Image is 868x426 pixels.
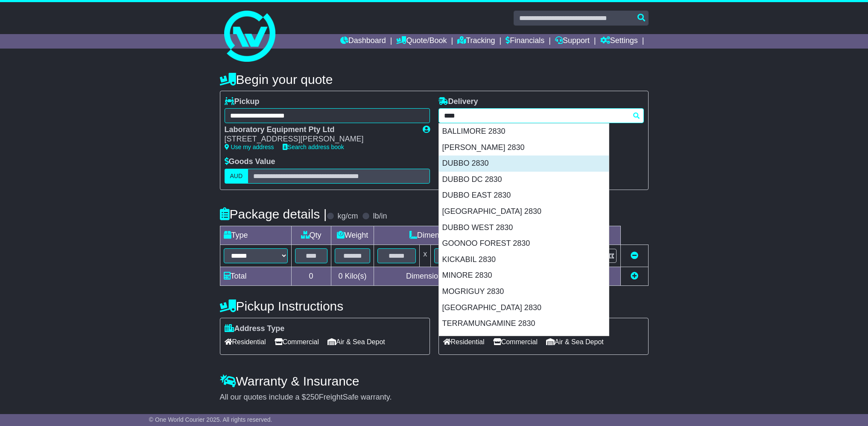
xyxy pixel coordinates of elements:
label: Address Type [225,324,285,334]
span: Air & Sea Depot [327,335,385,348]
a: Remove this item [631,251,638,260]
span: Residential [225,335,266,348]
span: © One World Courier 2025. All rights reserved. [149,416,272,423]
td: Type [220,226,291,245]
label: lb/in [373,212,387,221]
div: DUBBO WEST 2830 [439,220,609,236]
h4: Begin your quote [220,72,649,86]
div: [PERSON_NAME] 2830 [439,140,609,156]
div: All our quotes include a $ FreightSafe warranty. [220,393,649,402]
td: Dimensions (L x W x H) [374,226,533,245]
div: TERRAMUNGAMINE 2830 [439,316,609,332]
a: Tracking [457,34,495,49]
td: Kilo(s) [331,267,374,285]
div: DUBBO DC 2830 [439,172,609,188]
div: BALLIMORE 2830 [439,124,609,140]
td: Qty [291,226,331,245]
a: Support [555,34,590,49]
a: Search address book [283,144,344,150]
div: DUBBO EAST 2830 [439,187,609,204]
h4: Warranty & Insurance [220,374,649,388]
div: [GEOGRAPHIC_DATA] 2830 [439,204,609,220]
h4: Pickup Instructions [220,299,430,313]
div: DUBBO 2830 [439,155,609,172]
label: AUD [225,169,248,184]
td: Weight [331,226,374,245]
td: Dimensions in Centimetre(s) [374,267,533,285]
label: Pickup [225,97,260,106]
span: Commercial [275,335,319,348]
typeahead: Please provide city [438,108,644,123]
span: Air & Sea Depot [546,335,604,348]
span: Commercial [493,335,538,348]
div: Laboratory Equipment Pty Ltd [225,125,414,135]
div: MOGRIGUY 2830 [439,284,609,300]
div: [GEOGRAPHIC_DATA] 2830 [439,300,609,316]
td: 0 [291,267,331,285]
span: Residential [443,335,485,348]
label: kg/cm [337,212,358,221]
div: KICKABIL 2830 [439,252,609,268]
h4: Package details | [220,207,327,221]
div: GOONOO FOREST 2830 [439,236,609,252]
span: 0 [338,272,342,280]
td: Total [220,267,291,285]
span: 250 [306,393,319,401]
a: Dashboard [340,34,386,49]
a: Settings [600,34,638,49]
a: Quote/Book [396,34,447,49]
label: Delivery [438,97,478,106]
label: Goods Value [225,157,275,167]
div: MINORE 2830 [439,268,609,284]
div: TOONGI 2830 [439,332,609,348]
div: [STREET_ADDRESS][PERSON_NAME] [225,135,414,144]
a: Add new item [631,272,638,280]
a: Financials [506,34,544,49]
td: x [420,245,431,267]
a: Use my address [225,144,274,150]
